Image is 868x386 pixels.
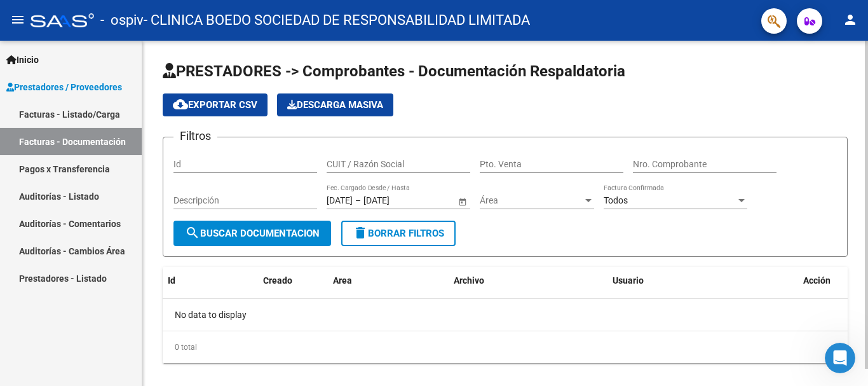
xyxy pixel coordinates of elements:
iframe: Intercom live chat [825,343,855,373]
button: Descarga Masiva [277,93,393,116]
button: Borrar Filtros [341,221,456,246]
datatable-header-cell: Archivo [449,267,607,294]
span: Area [333,275,352,286]
span: Borrar Filtros [353,228,444,239]
span: Buscar Documentacion [185,228,320,239]
span: Acción [803,275,831,286]
mat-icon: delete [353,225,368,240]
mat-icon: menu [10,12,25,27]
span: – [355,195,361,206]
datatable-header-cell: Usuario [607,267,798,294]
datatable-header-cell: Acción [798,267,862,294]
span: Archivo [454,275,484,286]
mat-icon: search [185,225,200,240]
span: Usuario [613,275,644,286]
input: Fecha fin [363,195,426,206]
span: Prestadores / Proveedores [6,80,122,94]
datatable-header-cell: Id [163,267,214,294]
datatable-header-cell: Area [328,267,449,294]
div: No data to display [163,299,848,331]
span: Inicio [6,53,39,67]
mat-icon: person [843,12,858,27]
span: - ospiv [100,6,144,34]
span: Área [480,195,583,206]
span: Id [168,275,175,286]
span: Creado [263,275,292,286]
span: PRESTADORES -> Comprobantes - Documentación Respaldatoria [163,62,625,80]
button: Buscar Documentacion [173,221,331,246]
span: Exportar CSV [173,99,257,111]
button: Exportar CSV [163,93,268,116]
button: Open calendar [456,195,469,208]
span: - CLINICA BOEDO SOCIEDAD DE RESPONSABILIDAD LIMITADA [144,6,530,34]
h3: Filtros [173,127,217,145]
app-download-masive: Descarga masiva de comprobantes (adjuntos) [277,93,393,116]
div: 0 total [163,331,848,363]
span: Descarga Masiva [287,99,383,111]
mat-icon: cloud_download [173,97,188,112]
input: Fecha inicio [327,195,353,206]
datatable-header-cell: Creado [258,267,328,294]
span: Todos [604,195,628,205]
